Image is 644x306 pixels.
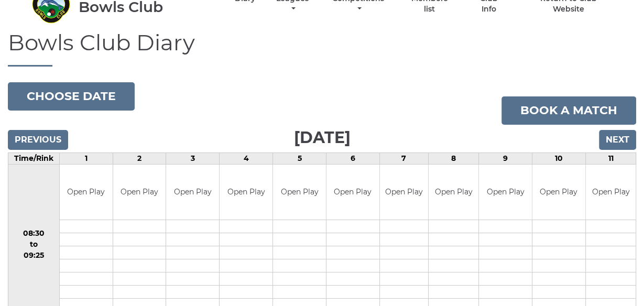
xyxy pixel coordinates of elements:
td: Open Play [326,165,379,220]
td: Open Play [532,165,585,220]
td: 4 [220,153,273,165]
td: 5 [273,153,326,165]
td: Open Play [586,165,636,220]
td: Open Play [220,165,272,220]
input: Next [599,130,636,150]
input: Previous [8,130,68,150]
h1: Bowls Club Diary [8,30,636,67]
td: Open Play [113,165,166,220]
td: Open Play [60,165,113,220]
td: 1 [59,153,113,165]
td: Open Play [166,165,219,220]
td: Open Play [273,165,326,220]
td: 8 [428,153,478,165]
td: 3 [166,153,220,165]
td: Open Play [380,165,428,220]
td: 10 [532,153,585,165]
td: 9 [479,153,532,165]
td: 2 [113,153,166,165]
td: Open Play [479,165,532,220]
td: 6 [326,153,379,165]
button: Choose date [8,82,135,111]
a: Book a match [501,96,636,125]
td: Time/Rink [8,153,60,165]
td: 7 [379,153,428,165]
td: 11 [585,153,636,165]
td: Open Play [429,165,478,220]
